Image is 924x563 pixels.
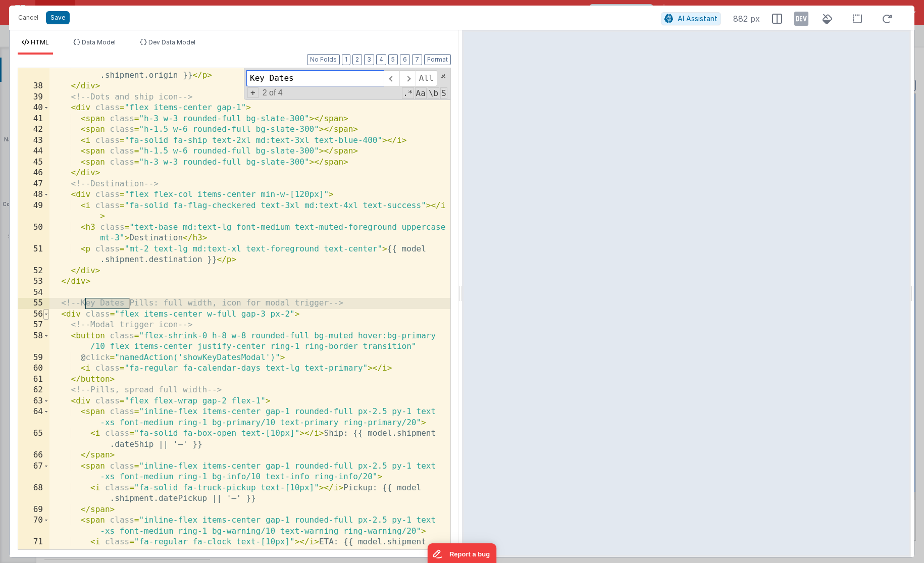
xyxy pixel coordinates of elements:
div: 39 [18,92,49,103]
span: Whole Word Search [428,87,439,99]
div: 61 [18,374,49,385]
div: 50 [18,222,49,244]
div: 60 [18,363,49,374]
div: 71 [18,537,49,558]
div: 70 [18,515,49,537]
div: 37 [18,59,49,81]
div: 43 [18,135,49,146]
div: 68 [18,483,49,504]
div: 47 [18,179,49,190]
span: Dev Data Model [148,38,195,46]
button: AI Assistant [661,12,721,25]
button: 4 [376,54,386,65]
button: Format [424,54,451,65]
button: Save [46,11,70,24]
div: 69 [18,504,49,516]
button: 7 [412,54,422,65]
div: 42 [18,124,49,135]
button: 6 [400,54,410,65]
div: 44 [18,146,49,157]
button: 1 [342,54,350,65]
div: 46 [18,168,49,179]
span: HTML [31,38,49,46]
button: 2 [352,54,362,65]
span: Data Model [82,38,116,46]
div: 63 [18,396,49,407]
div: 57 [18,320,49,331]
span: Alt-Enter [416,70,437,86]
button: No Folds [307,54,340,65]
div: 40 [18,103,49,114]
span: Toggel Replace mode [247,87,259,98]
div: 49 [18,200,49,222]
div: 41 [18,114,49,125]
div: 56 [18,309,49,320]
div: 55 [18,298,49,309]
div: 54 [18,287,49,298]
div: 52 [18,266,49,277]
div: 58 [18,331,49,352]
div: 67 [18,461,49,483]
button: Cancel [13,11,43,25]
span: AI Assistant [678,14,717,23]
button: 5 [388,54,398,65]
div: 65 [18,428,49,450]
div: 59 [18,352,49,364]
div: 48 [18,189,49,200]
div: 53 [18,276,49,287]
span: Search In Selection [440,87,447,99]
div: 51 [18,244,49,266]
div: 66 [18,450,49,461]
span: CaseSensitive Search [415,87,427,99]
span: 2 of 4 [259,88,287,97]
div: 38 [18,81,49,92]
button: 3 [364,54,374,65]
div: 62 [18,385,49,396]
span: 882 px [733,13,760,25]
input: Search for [246,70,384,86]
span: RegExp Search [402,87,414,99]
div: 64 [18,406,49,428]
div: 45 [18,157,49,168]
